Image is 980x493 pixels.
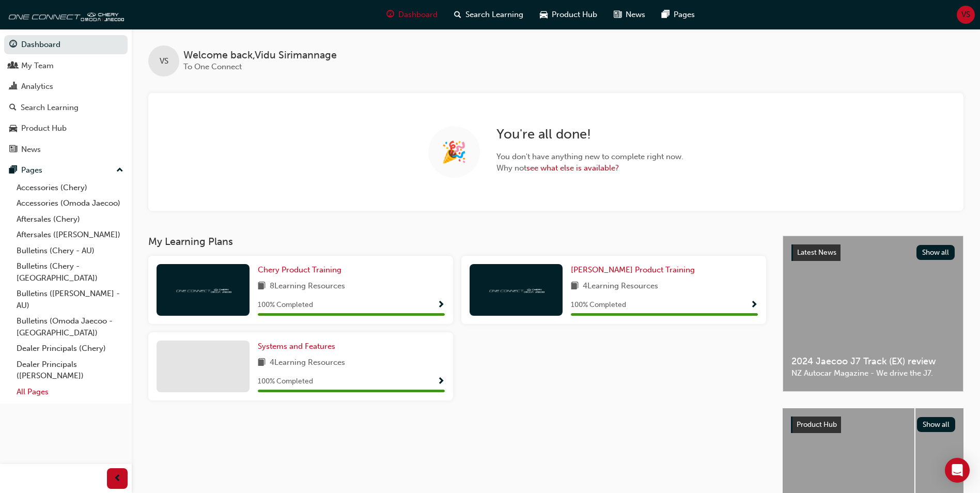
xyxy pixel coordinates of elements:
span: Pages [674,9,695,21]
span: 2024 Jaecoo J7 Track (EX) review [791,356,955,367]
span: 4 Learning Resources [270,357,345,369]
span: Show Progress [437,301,445,310]
a: Accessories (Chery) [12,180,128,196]
div: Search Learning [21,102,79,114]
span: VS [961,9,970,21]
span: [PERSON_NAME] Product Training [571,265,695,274]
a: Bulletins (Omoda Jaecoo - [GEOGRAPHIC_DATA]) [12,313,128,341]
span: Why not [496,162,683,174]
a: guage-iconDashboard [378,4,446,25]
div: Open Intercom Messenger [945,458,970,483]
a: Systems and Features [258,341,339,352]
button: Show all [917,417,956,432]
a: My Team [4,56,128,75]
span: NZ Autocar Magazine - We drive the J7. [791,367,955,379]
a: pages-iconPages [654,4,703,25]
img: oneconnect [5,4,124,25]
span: Search Learning [465,9,523,21]
span: prev-icon [114,472,121,485]
span: Chery Product Training [258,265,341,274]
span: search-icon [9,103,17,113]
span: Dashboard [398,9,438,21]
span: Show Progress [750,301,758,310]
span: Product Hub [797,420,837,429]
span: 100 % Completed [258,376,313,388]
span: chart-icon [9,82,17,91]
button: VS [957,6,975,24]
a: Product Hub [4,119,128,138]
a: [PERSON_NAME] Product Training [571,264,699,276]
button: Show Progress [437,375,445,388]
span: 100 % Completed [258,299,313,311]
div: Pages [21,164,42,176]
span: You don ' t have anything new to complete right now. [496,151,683,163]
span: 100 % Completed [571,299,626,311]
span: Show Progress [437,377,445,387]
a: Search Learning [4,98,128,117]
span: Systems and Features [258,342,335,351]
a: search-iconSearch Learning [446,4,532,25]
span: 8 Learning Resources [270,280,345,293]
a: News [4,140,128,159]
span: 🎉 [441,146,467,158]
span: pages-icon [9,166,17,175]
span: car-icon [540,8,548,21]
img: oneconnect [175,285,231,295]
a: news-iconNews [605,4,654,25]
a: Latest NewsShow all [791,244,955,261]
span: pages-icon [662,8,670,21]
a: Latest NewsShow all2024 Jaecoo J7 Track (EX) reviewNZ Autocar Magazine - We drive the J7. [783,236,963,392]
span: people-icon [9,61,17,71]
h3: My Learning Plans [148,236,766,248]
div: News [21,144,41,156]
img: oneconnect [488,285,545,295]
button: Show all [916,245,955,260]
a: Analytics [4,77,128,96]
button: DashboardMy TeamAnalyticsSearch LearningProduct HubNews [4,33,128,161]
a: Bulletins ([PERSON_NAME] - AU) [12,286,128,313]
span: news-icon [9,145,17,155]
a: Dealer Principals ([PERSON_NAME]) [12,357,128,384]
a: Chery Product Training [258,264,346,276]
a: All Pages [12,384,128,400]
button: Pages [4,161,128,180]
h2: You ' re all done! [496,126,683,143]
a: Dashboard [4,35,128,54]
button: Show Progress [750,299,758,312]
button: Show Progress [437,299,445,312]
span: 4 Learning Resources [583,280,658,293]
a: Bulletins (Chery - AU) [12,243,128,259]
span: guage-icon [386,8,394,21]
div: Analytics [21,81,53,93]
span: guage-icon [9,40,17,50]
span: Welcome back , Vidu Sirimannage [183,50,337,61]
a: see what else is available? [526,163,619,173]
span: Latest News [797,248,836,257]
div: Product Hub [21,122,67,134]
a: Dealer Principals (Chery) [12,341,128,357]
span: book-icon [258,280,266,293]
span: book-icon [571,280,579,293]
span: up-icon [116,164,123,177]
a: Aftersales ([PERSON_NAME]) [12,227,128,243]
a: Product HubShow all [791,417,955,433]
span: Product Hub [552,9,597,21]
a: Aftersales (Chery) [12,211,128,227]
span: VS [160,55,168,67]
div: My Team [21,60,54,72]
span: search-icon [454,8,461,21]
a: Bulletins (Chery - [GEOGRAPHIC_DATA]) [12,258,128,286]
span: To One Connect [183,62,242,71]
span: News [626,9,645,21]
span: news-icon [614,8,621,21]
a: Accessories (Omoda Jaecoo) [12,195,128,211]
a: car-iconProduct Hub [532,4,605,25]
span: car-icon [9,124,17,133]
span: book-icon [258,357,266,369]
